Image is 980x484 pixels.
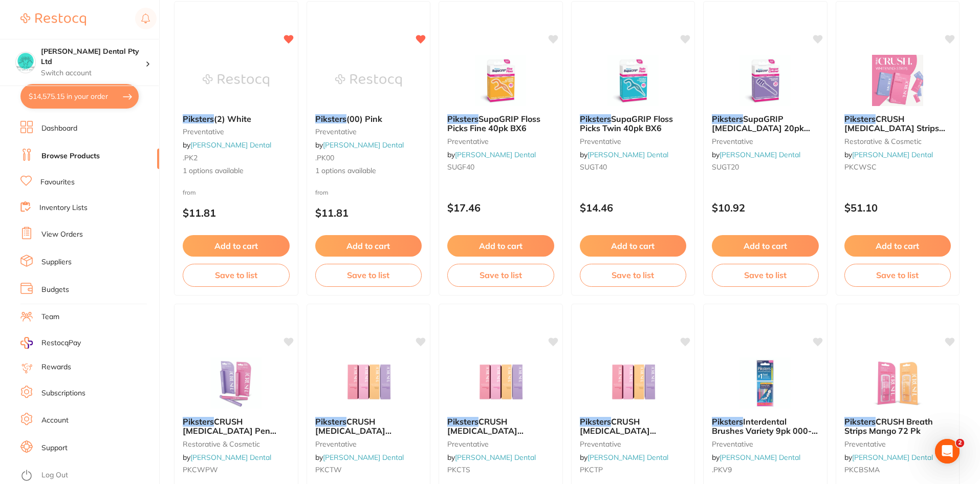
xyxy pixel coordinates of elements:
span: CRUSH [MEDICAL_DATA] Toothpaste Watermelon 96g BX8 [315,416,409,455]
p: Switch account [41,68,145,78]
span: by [447,453,536,462]
a: [PERSON_NAME] Dental [323,453,404,462]
b: Piksters SupaGRIP Tongue Cleaner 20pk BX6 [712,114,819,133]
button: Add to cart [712,235,819,257]
em: Piksters [447,114,478,124]
span: from [183,188,196,196]
img: Piksters (00) Pink [335,55,402,106]
a: [PERSON_NAME] Dental [455,453,536,462]
a: Favourites [40,177,75,187]
span: CRUSH Breath Strips Mango 72 Pk [844,416,933,436]
small: restorative & cosmetic [183,440,290,448]
b: Piksters Interdental Brushes Variety 9pk 000-6 BX9 [712,417,819,436]
iframe: Intercom live chat [935,439,960,464]
span: CRUSH [MEDICAL_DATA] Toothpaste Passionfruit 96g BX8 [580,416,673,455]
span: by [712,453,800,462]
a: Rewards [41,362,71,372]
img: Restocq Logo [20,13,86,26]
span: PKCTW [315,465,342,474]
a: [PERSON_NAME] Dental [587,150,668,159]
span: (00) Pink [346,114,382,124]
small: preventative [315,128,422,136]
button: Save to list [447,264,554,286]
button: Save to list [183,264,290,286]
small: preventative [580,440,687,448]
a: [PERSON_NAME] Dental [720,453,800,462]
span: by [580,453,668,462]
a: Budgets [41,285,69,295]
p: $11.81 [183,207,290,219]
p: $17.46 [447,202,554,214]
button: Save to list [580,264,687,286]
span: SupaGRIP [MEDICAL_DATA] 20pk BX6 [712,114,810,143]
button: Add to cart [844,235,951,257]
b: Piksters CRUSH Whitening Toothpaste Strawberry 96g BX8 [447,417,554,436]
img: Piksters CRUSH Whitening Toothpaste Watermelon 96g BX8 [335,357,402,409]
em: Piksters [844,114,876,124]
span: PKCWSC [844,162,877,172]
small: preventative [447,137,554,145]
em: Piksters [712,416,743,427]
button: Add to cart [183,235,290,257]
em: Piksters [844,416,876,427]
a: Account [41,415,69,426]
p: $11.81 [315,207,422,219]
a: Subscriptions [41,388,85,398]
b: Piksters (2) White [183,114,290,123]
a: [PERSON_NAME] Dental [587,453,668,462]
b: Piksters SupaGRIP Floss Picks Fine 40pk BX6 [447,114,554,133]
em: Piksters [580,114,611,124]
button: Add to cart [315,235,422,257]
span: CRUSH [MEDICAL_DATA] Toothpaste Strawberry 96g BX8 [447,416,537,455]
span: SupaGRIP Floss Picks Fine 40pk BX6 [447,114,540,133]
span: 1 options available [183,166,290,176]
img: Piksters CRUSH Whitening Pen Watermelon [203,357,269,409]
span: PKCBSMA [844,465,880,474]
img: Piksters SupaGRIP Floss Picks Fine 40pk BX6 [467,55,534,106]
a: [PERSON_NAME] Dental [720,150,800,159]
a: [PERSON_NAME] Dental [190,453,271,462]
small: preventative [712,137,819,145]
em: Piksters [580,416,611,427]
button: Add to cart [580,235,687,257]
span: Interdental Brushes Variety 9pk 000-6 BX9 [712,416,818,446]
span: by [315,453,404,462]
span: (2) White [214,114,251,124]
span: RestocqPay [41,338,81,348]
em: Piksters [315,416,346,427]
em: Piksters [712,114,743,124]
span: SUGF40 [447,162,474,172]
b: Piksters CRUSH Breath Strips Mango 72 Pk [844,417,951,436]
a: [PERSON_NAME] Dental [190,140,271,150]
span: CRUSH [MEDICAL_DATA] Pen Watermelon [183,416,276,446]
span: SupaGRIP Floss Picks Twin 40pk BX6 [580,114,673,133]
span: by [183,140,271,150]
span: CRUSH [MEDICAL_DATA] Strips Coconut [844,114,945,143]
b: Piksters CRUSH Whitening Toothpaste Passionfruit 96g BX8 [580,417,687,436]
a: [PERSON_NAME] Dental [455,150,536,159]
span: by [447,150,536,159]
span: .PKV9 [712,465,732,474]
a: [PERSON_NAME] Dental [852,453,933,462]
img: Biltoft Dental Pty Ltd [16,52,35,72]
span: by [712,150,800,159]
a: [PERSON_NAME] Dental [852,150,933,159]
a: RestocqPay [20,337,81,349]
b: Piksters CRUSH Whitening Toothpaste Watermelon 96g BX8 [315,417,422,436]
em: Piksters [447,416,478,427]
small: preventative [315,440,422,448]
h4: Biltoft Dental Pty Ltd [41,47,145,67]
img: RestocqPay [20,337,33,349]
p: $51.10 [844,202,951,214]
small: restorative & cosmetic [844,137,951,145]
span: from [315,188,329,196]
img: Piksters CRUSH Whitening Strips Coconut [864,55,931,106]
span: 2 [956,439,964,447]
span: 1 options available [315,166,422,176]
em: Piksters [183,114,214,124]
a: Browse Products [41,151,100,161]
span: PKCWPW [183,465,218,474]
b: Piksters (00) Pink [315,114,422,123]
img: Piksters CRUSH Breath Strips Mango 72 Pk [864,357,931,409]
a: Dashboard [41,123,77,134]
